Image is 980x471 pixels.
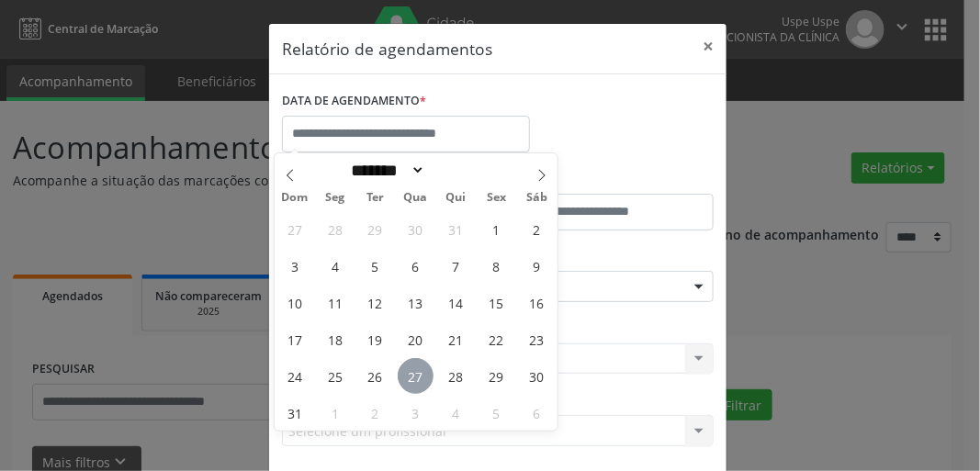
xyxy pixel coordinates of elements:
span: Setembro 3, 2025 [398,395,434,431]
span: Setembro 1, 2025 [317,395,353,431]
span: Qua [396,192,436,204]
span: Setembro 5, 2025 [479,395,514,431]
span: Agosto 6, 2025 [398,248,434,284]
span: Dom [275,192,315,204]
span: Agosto 11, 2025 [317,285,353,320]
span: Julho 31, 2025 [438,211,474,247]
span: Agosto 14, 2025 [438,285,474,320]
span: Agosto 1, 2025 [479,211,514,247]
span: Agosto 25, 2025 [317,358,353,394]
span: Agosto 21, 2025 [438,321,474,357]
span: Agosto 16, 2025 [519,285,555,320]
span: Setembro 6, 2025 [519,395,555,431]
span: Seg [315,192,355,204]
span: Sáb [517,192,558,204]
span: Agosto 31, 2025 [276,395,312,431]
span: Agosto 13, 2025 [398,285,434,320]
span: Setembro 4, 2025 [438,395,474,431]
span: Agosto 15, 2025 [479,285,514,320]
span: Setembro 2, 2025 [357,395,393,431]
span: Agosto 28, 2025 [438,358,474,394]
span: Sex [477,192,517,204]
span: Ter [355,192,396,204]
span: Julho 29, 2025 [357,211,393,247]
span: Julho 27, 2025 [276,211,312,247]
select: Month [345,161,426,180]
label: DATA DE AGENDAMENTO [282,87,426,116]
span: Agosto 27, 2025 [398,358,434,394]
span: Agosto 26, 2025 [357,358,393,394]
span: Agosto 12, 2025 [357,285,393,320]
span: Agosto 5, 2025 [357,248,393,284]
span: Agosto 3, 2025 [276,248,312,284]
span: Agosto 24, 2025 [276,358,312,394]
span: Agosto 29, 2025 [479,358,514,394]
span: Agosto 22, 2025 [479,321,514,357]
span: Agosto 19, 2025 [357,321,393,357]
span: Agosto 20, 2025 [398,321,434,357]
span: Agosto 17, 2025 [276,321,312,357]
span: Julho 30, 2025 [398,211,434,247]
span: Julho 28, 2025 [317,211,353,247]
span: Agosto 2, 2025 [519,211,555,247]
span: Agosto 8, 2025 [479,248,514,284]
span: Agosto 4, 2025 [317,248,353,284]
button: Close [690,24,727,69]
span: Agosto 9, 2025 [519,248,555,284]
span: Agosto 7, 2025 [438,248,474,284]
label: ATÉ [502,165,714,194]
span: Qui [436,192,477,204]
span: Agosto 23, 2025 [519,321,555,357]
span: Agosto 30, 2025 [519,358,555,394]
span: Agosto 10, 2025 [276,285,312,320]
h5: Relatório de agendamentos [282,37,492,61]
input: Year [425,161,486,180]
span: Agosto 18, 2025 [317,321,353,357]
